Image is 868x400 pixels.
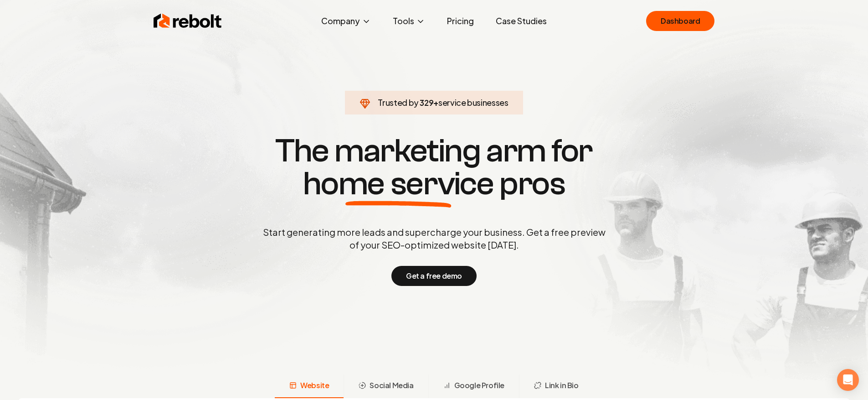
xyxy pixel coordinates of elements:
[440,12,481,30] a: Pricing
[378,97,418,108] span: Trusted by
[646,11,714,31] a: Dashboard
[344,374,428,398] button: Social Media
[154,12,222,30] img: Rebolt Logo
[433,97,438,108] span: +
[438,97,508,108] span: service businesses
[385,12,432,30] button: Tools
[428,374,519,398] button: Google Profile
[216,135,653,200] h1: The marketing arm for pros
[454,380,504,391] span: Google Profile
[519,374,593,398] button: Link in Bio
[420,96,433,109] span: 329
[314,12,378,30] button: Company
[837,369,859,391] div: Open Intercom Messenger
[370,380,413,391] span: Social Media
[488,12,554,30] a: Case Studies
[545,380,579,391] span: Link in Bio
[303,167,494,200] span: home service
[391,266,477,286] button: Get a free demo
[300,380,329,391] span: Website
[275,374,344,398] button: Website
[261,226,607,251] p: Start generating more leads and supercharge your business. Get a free preview of your SEO-optimiz...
